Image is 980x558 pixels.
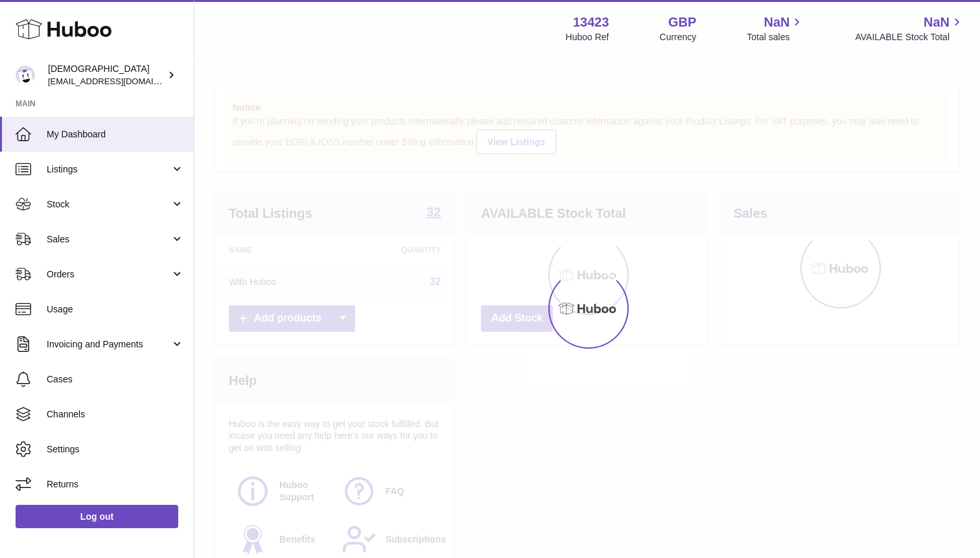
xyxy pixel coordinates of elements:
[47,443,184,456] span: Settings
[924,14,950,31] span: NaN
[16,65,35,85] img: olgazyuz@outlook.com
[47,268,170,281] span: Orders
[47,233,170,246] span: Sales
[573,14,609,31] strong: 13423
[47,163,170,176] span: Listings
[48,63,165,87] div: [DEMOGRAPHIC_DATA]
[855,14,964,43] a: NaN AVAILABLE Stock Total
[668,14,696,31] strong: GBP
[16,505,178,528] a: Log out
[48,76,191,86] span: [EMAIL_ADDRESS][DOMAIN_NAME]
[47,478,184,491] span: Returns
[747,14,804,43] a: NaN Total sales
[47,408,184,421] span: Channels
[47,373,184,386] span: Cases
[764,14,789,31] span: NaN
[855,31,964,43] span: AVAILABLE Stock Total
[47,303,184,316] span: Usage
[47,128,184,141] span: My Dashboard
[747,31,804,43] span: Total sales
[566,31,609,43] div: Huboo Ref
[47,338,170,351] span: Invoicing and Payments
[660,31,697,43] div: Currency
[47,198,170,211] span: Stock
